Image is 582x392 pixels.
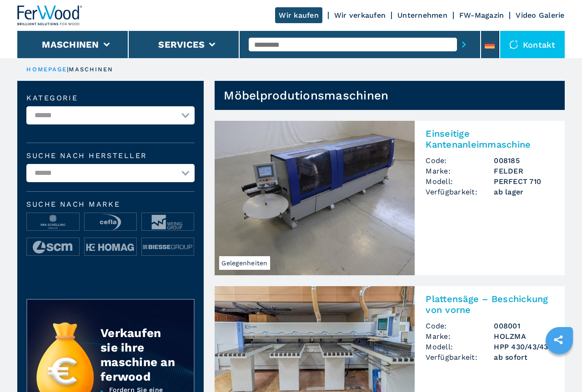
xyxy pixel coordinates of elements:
[516,11,564,20] a: Video Galerie
[142,238,194,256] img: image
[494,187,553,197] span: ab lager
[224,88,388,103] h1: Möbelprodutionsmaschinen
[459,11,504,20] a: FW-Magazin
[426,331,494,342] span: Marke:
[547,328,570,351] a: sharethis
[275,7,322,23] a: Wir kaufen
[69,65,113,74] p: maschinen
[494,342,553,352] h3: HPP 430/43/43
[426,187,494,197] span: Verfügbarkeit:
[426,155,494,166] span: Code:
[85,238,136,256] img: image
[17,5,83,25] img: Ferwood
[67,66,69,73] span: |
[494,166,553,176] h3: FELDER
[426,128,553,150] h2: Einseitige Kantenanleimmaschine
[219,256,270,270] span: Gelegenheiten
[509,40,518,49] img: Kontakt
[85,213,136,231] img: image
[426,342,494,352] span: Modell:
[426,166,494,176] span: Marke:
[26,201,195,208] span: Suche nach Marke
[426,321,494,331] span: Code:
[426,293,553,315] h2: Plattensäge – Beschickung von vorne
[334,11,386,20] a: Wir verkaufen
[26,66,67,73] a: HOMEPAGE
[26,152,195,159] label: Suche nach Hersteller
[426,176,494,187] span: Modell:
[26,94,195,102] label: Kategorie
[100,326,176,384] div: Verkaufen sie ihre maschine an ferwood
[215,121,415,275] img: Einseitige Kantenanleimmaschine FELDER PERFECT 710
[426,352,494,362] span: Verfügbarkeit:
[494,321,553,331] h3: 008001
[457,34,471,55] button: submit-button
[42,39,99,50] button: Maschinen
[494,155,553,166] h3: 008185
[494,352,553,362] span: ab sofort
[500,31,565,58] div: Kontakt
[158,39,205,50] button: Services
[494,331,553,342] h3: HOLZMA
[397,11,447,20] a: Unternehmen
[27,238,79,256] img: image
[494,176,553,187] h3: PERFECT 710
[215,121,564,275] a: Einseitige Kantenanleimmaschine FELDER PERFECT 710GelegenheitenEinseitige KantenanleimmaschineCod...
[27,213,79,231] img: image
[142,213,194,231] img: image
